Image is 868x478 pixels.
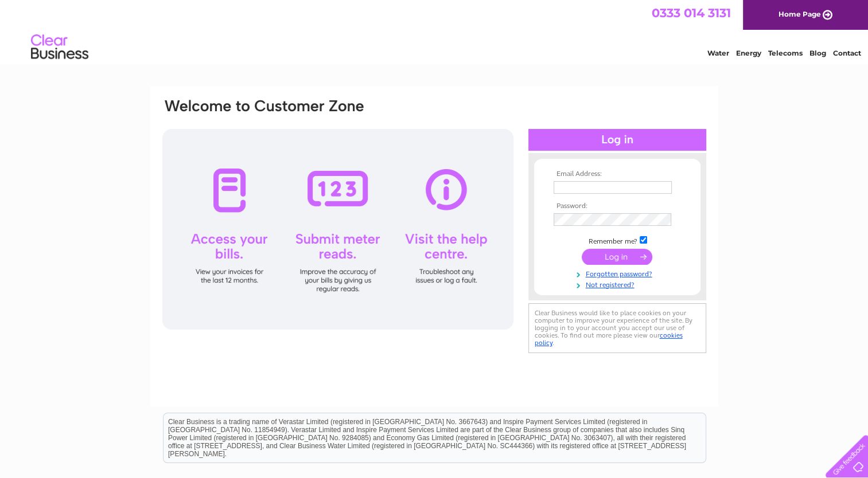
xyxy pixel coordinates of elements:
[551,234,684,246] td: Remember me?
[554,268,684,279] a: Forgotten password?
[164,6,706,56] div: Clear Business is a trading name of Verastar Limited (registered in [GEOGRAPHIC_DATA] No. 3667643...
[833,49,861,57] a: Contact
[535,331,683,347] a: cookies policy
[551,170,684,178] th: Email Address:
[736,49,761,57] a: Energy
[528,303,706,353] div: Clear Business would like to place cookies on your computer to improve your experience of the sit...
[551,202,684,210] th: Password:
[809,49,826,57] a: Blog
[554,279,684,289] a: Not registered?
[768,49,803,57] a: Telecoms
[652,6,731,20] a: 0333 014 3131
[707,49,729,57] a: Water
[30,30,89,65] img: logo.png
[582,249,652,265] input: Submit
